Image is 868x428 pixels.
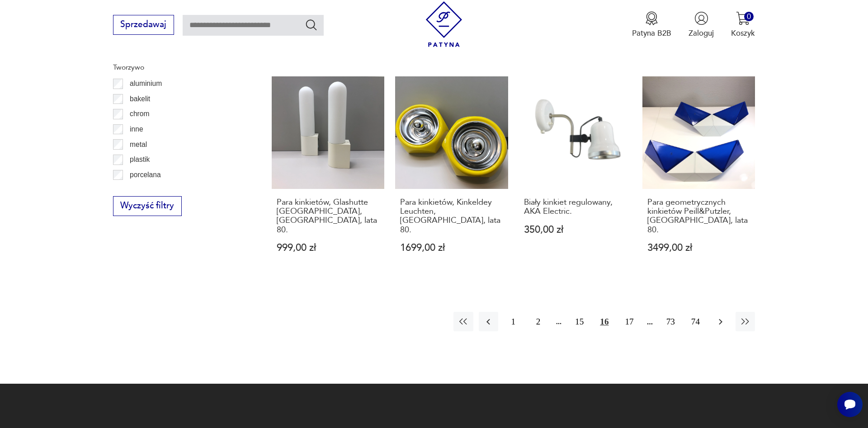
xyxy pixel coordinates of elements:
button: Patyna B2B [632,11,671,38]
p: Koszyk [731,28,755,38]
iframe: Smartsupp widget button [837,392,863,417]
p: bakelit [130,93,150,105]
button: 1 [504,312,523,331]
button: 73 [661,312,680,331]
p: Zaloguj [689,28,714,38]
p: aluminium [130,78,162,89]
a: Biały kinkiet regulowany, AKA Electric.Biały kinkiet regulowany, AKA Electric.350,00 zł [519,76,632,274]
p: 999,00 zł [277,243,380,253]
img: Ikona medalu [645,11,659,25]
a: Sprzedawaj [113,22,174,29]
a: Para kinkietów, Glashutte Limburg, Niemcy, lata 80.Para kinkietów, Glashutte [GEOGRAPHIC_DATA], [... [272,76,384,274]
button: 2 [528,312,548,331]
p: 1699,00 zł [400,243,503,253]
h3: Para geometrycznych kinkietów Peill&Putzler, [GEOGRAPHIC_DATA], lata 80. [647,198,750,235]
button: Szukaj [305,18,318,31]
button: Wyczyść filtry [113,196,182,216]
button: Zaloguj [689,11,714,38]
p: porcelit [130,184,152,196]
button: 17 [619,312,639,331]
a: Para geometrycznych kinkietów Peill&Putzler, Niemcy, lata 80.Para geometrycznych kinkietów Peill&... [642,76,755,274]
p: Tworzywo [113,61,246,73]
p: Patyna B2B [632,28,671,38]
p: 3499,00 zł [647,243,750,253]
a: Ikona medaluPatyna B2B [632,11,671,38]
button: Sprzedawaj [113,15,174,35]
div: 0 [744,12,754,21]
p: porcelana [130,169,161,181]
img: Ikonka użytkownika [694,11,708,25]
button: 0Koszyk [731,11,755,38]
img: Ikona koszyka [736,11,750,25]
h3: Biały kinkiet regulowany, AKA Electric. [524,198,627,216]
button: 15 [570,312,589,331]
h3: Para kinkietów, Glashutte [GEOGRAPHIC_DATA], [GEOGRAPHIC_DATA], lata 80. [277,198,380,235]
p: plastik [130,154,150,165]
button: 74 [686,312,705,331]
img: Patyna - sklep z meblami i dekoracjami vintage [421,1,467,47]
a: Para kinkietów, Kinkeldey Leuchten, Niemcy, lata 80.Para kinkietów, Kinkeldey Leuchten, [GEOGRAPH... [395,76,508,274]
button: 16 [594,312,614,331]
p: chrom [130,108,149,120]
p: inne [130,123,143,135]
p: metal [130,139,147,151]
p: 350,00 zł [524,225,627,235]
h3: Para kinkietów, Kinkeldey Leuchten, [GEOGRAPHIC_DATA], lata 80. [400,198,503,235]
